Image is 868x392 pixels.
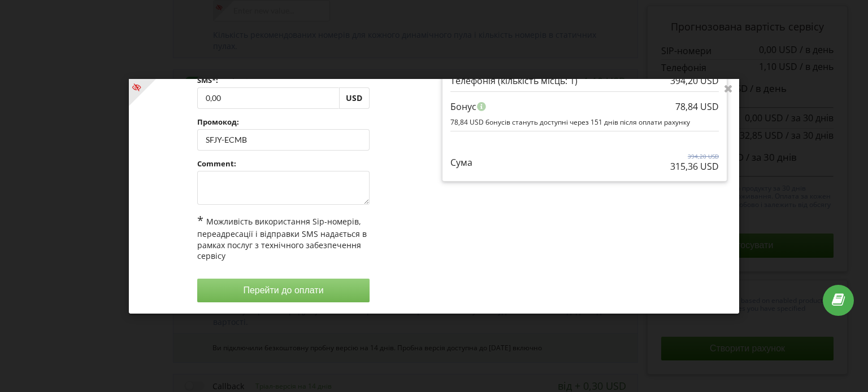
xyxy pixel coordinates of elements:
p: 315,36 USD [670,160,719,173]
p: 394,20 USD [670,152,719,160]
p: 394,20 USD [670,74,719,87]
div: USD [339,87,370,108]
p: Телефонія (кількість місць: 1) [450,74,578,87]
label: Промокод: [197,116,370,126]
label: Comment: [197,158,370,168]
label: Аванс на пакети зв'язку, переадресацію та SMS*: [197,64,370,85]
p: Сума [450,156,472,169]
div: Бонус [450,95,719,117]
p: 78,84 USD бонусів стануть доступні через 151 днів після оплати рахунку [450,117,719,127]
div: Можливість використання Sip-номерів, переадресації і відправки SMS надається в рамках послуг з те... [197,213,370,262]
button: Перейти до оплати [197,278,370,302]
input: Enter sum [197,87,339,108]
div: 78,84 USD [675,95,719,117]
